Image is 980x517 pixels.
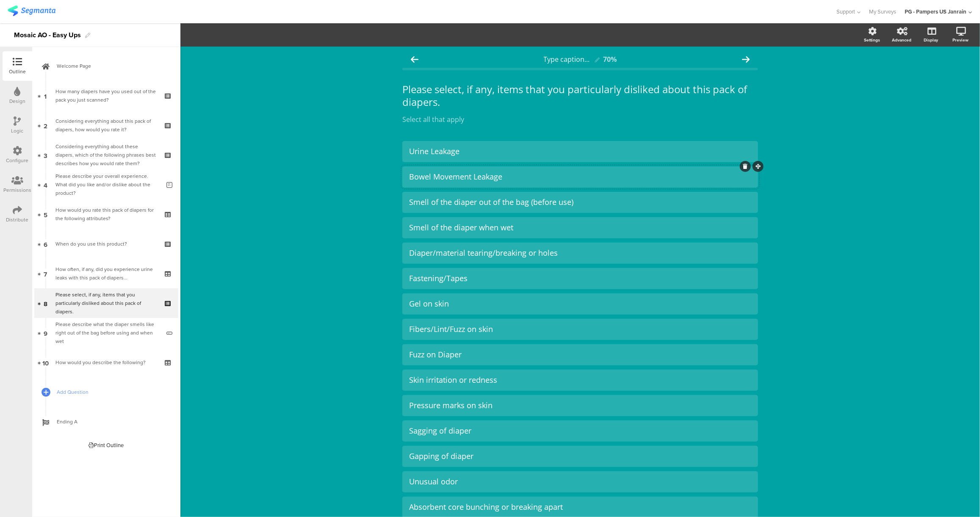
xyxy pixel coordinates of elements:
[44,121,47,130] span: 2
[44,150,47,160] span: 3
[44,91,47,100] span: 1
[11,127,24,135] div: Logic
[409,274,751,283] div: Fastening/Tapes
[44,239,47,249] span: 6
[89,441,124,449] div: Print Outline
[409,502,751,512] div: Absorbent core bunching or breaking apart
[55,142,157,168] div: Considering everything about these diapers, which of the following phrases best describes how you...
[905,8,967,16] div: PG - Pampers US Janrain
[544,55,590,64] span: Type caption...
[409,401,751,410] div: Pressure marks on skin
[409,299,751,309] div: Gel on skin
[55,358,157,367] div: How would you describe the following?
[44,180,47,189] span: 4
[409,477,751,487] div: Unusual odor
[6,216,29,224] div: Distribute
[953,37,969,43] div: Preview
[55,87,157,104] div: How many diapers have you used out of the pack you just scanned?
[9,68,26,75] div: Outline
[409,451,751,461] div: Gapping of diaper
[14,28,81,42] div: Mosaic AO - Easy Ups
[3,186,31,194] div: Permissions
[55,172,160,197] div: Please describe your overall experience. What did you like and/or dislike about the product?
[42,358,49,367] span: 10
[44,299,47,308] span: 8
[44,328,47,337] span: 9
[864,37,880,43] div: Settings
[9,97,25,105] div: Design
[409,426,751,436] div: Sagging of diaper
[57,417,165,426] span: Ending A
[34,229,178,259] a: 6 When do you use this product?
[6,157,29,164] div: Configure
[924,37,938,43] div: Display
[409,223,751,232] div: Smell of the diaper when wet
[55,240,157,248] div: When do you use this product?
[34,318,178,348] a: 9 Please describe what the diaper smells like right out of the bag before using and when wet
[409,197,751,207] div: Smell of the diaper out of the bag (before use)
[44,210,47,219] span: 5
[8,6,55,16] img: segmanta logo
[409,248,751,258] div: Diaper/material tearing/breaking or holes
[409,324,751,334] div: Fibers/Lint/Fuzz on skin
[55,320,160,346] div: Please describe what the diaper smells like right out of the bag before using and when wet
[44,269,47,278] span: 7
[34,170,178,199] a: 4 Please describe your overall experience. What did you like and/or dislike about the product?
[34,288,178,318] a: 8 Please select, if any, items that you particularly disliked about this pack of diapers.
[402,83,758,108] p: Please select, if any, items that you particularly disliked about this pack of diapers.
[55,265,157,282] div: How often, if any, did you experience urine leaks with this pack of diapers...
[892,37,911,43] div: Advanced
[55,290,157,316] div: Please select, if any, items that you particularly disliked about this pack of diapers.
[34,51,178,81] a: Welcome Page
[34,199,178,229] a: 5 How would you rate this pack of diapers for the following attributes?
[34,111,178,140] a: 2 Considering everything about this pack of diapers, how would you rate it?
[57,388,165,396] span: Add Question
[402,115,758,124] p: Select all that apply
[409,172,751,182] div: Bowel Movement Leakage
[55,117,157,134] div: Considering everything about this pack of diapers, how would you rate it?
[57,62,165,70] span: Welcome Page
[34,81,178,111] a: 1 How many diapers have you used out of the pack you just scanned?
[34,140,178,170] a: 3 Considering everything about these diapers, which of the following phrases best describes how y...
[604,55,617,64] div: 70%
[55,206,157,223] div: How would you rate this pack of diapers for the following attributes?
[837,8,855,16] span: Support
[409,350,751,359] div: Fuzz on Diaper
[34,348,178,377] a: 10 How would you describe the following?
[409,375,751,385] div: Skin irritation or redness
[34,407,178,437] a: Ending A
[409,147,751,156] div: Urine Leakage
[34,259,178,288] a: 7 How often, if any, did you experience urine leaks with this pack of diapers...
